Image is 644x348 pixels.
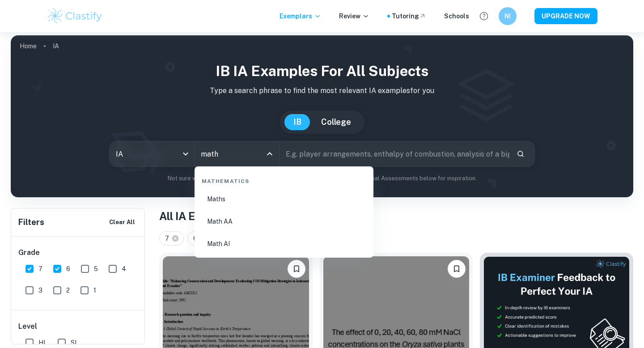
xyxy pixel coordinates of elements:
[107,216,137,229] button: Clear All
[38,285,42,295] span: 3
[444,11,469,21] a: Schools
[193,233,201,243] span: 6
[280,141,509,166] input: E.g. player arrangements, enthalpy of combustion, analysis of a big city...
[38,264,42,274] span: 7
[198,233,370,254] li: Math AI
[18,216,44,229] h6: Filters
[284,114,310,130] button: IB
[263,148,276,160] button: Close
[71,338,78,348] span: SL
[198,211,370,232] li: Math AA
[476,8,491,24] button: Help and Feedback
[198,189,370,209] li: Maths
[18,60,626,82] h1: IB IA examples for all subjects
[513,146,528,161] button: Search
[503,11,513,21] h6: NI
[11,35,633,197] img: profile cover
[448,260,466,278] button: Bookmark
[122,264,126,274] span: 4
[18,247,138,258] h6: Grade
[280,11,321,21] p: Exemplars
[392,11,426,21] a: Tutoring
[165,233,173,243] span: 7
[38,338,47,348] span: HL
[159,231,184,246] div: 7
[159,208,633,224] h1: All IA Examples
[312,114,360,130] button: College
[66,264,70,274] span: 6
[110,141,194,166] div: IA
[94,264,98,274] span: 5
[53,41,59,51] p: IA
[93,285,96,295] span: 1
[534,8,597,24] button: UPGRADE NOW
[499,7,517,25] button: NI
[288,260,305,278] button: Bookmark
[20,40,37,52] a: Home
[47,7,103,25] img: Clastify logo
[18,174,626,183] p: Not sure what to search for? You can always look through our example Internal Assessments below f...
[187,231,212,246] div: 6
[18,85,626,96] p: Type a search phrase to find the most relevant IA examples for you
[198,170,370,189] div: Mathematics
[339,11,369,21] p: Review
[66,285,70,295] span: 2
[18,321,138,332] h6: Level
